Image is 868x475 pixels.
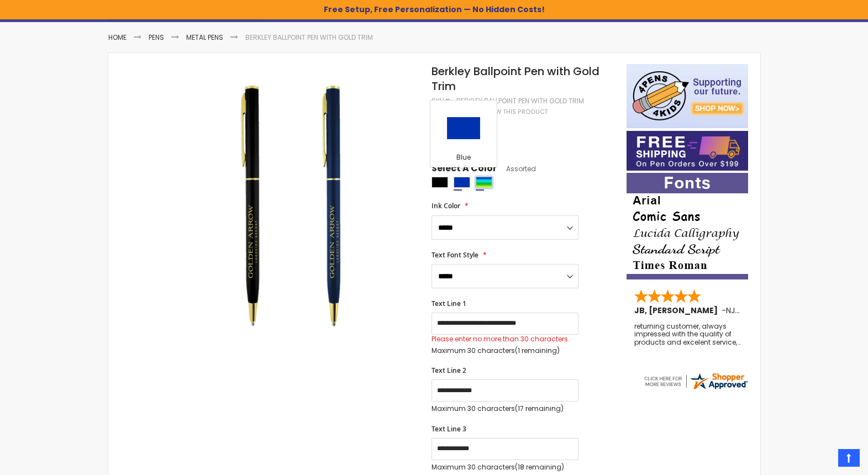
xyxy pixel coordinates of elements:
[149,33,164,42] a: Pens
[432,299,466,308] span: Text Line 1
[432,64,599,94] span: Berkley Ballpoint Pen with Gold Trim
[627,173,748,279] img: font-personalization-examples
[627,64,748,128] img: 4pens 4 kids
[432,335,578,344] div: Please enter no more than 30 characters.
[476,177,492,188] div: Assorted
[515,346,560,355] span: (1 remaining)
[186,33,223,42] a: Metal Pens
[432,424,466,434] span: Text Line 3
[777,445,868,475] iframe: Google Customer Reviews
[432,201,460,210] span: Ink Color
[627,131,748,171] img: Free shipping on orders over $199
[454,177,470,188] div: Blue
[245,33,373,42] li: Berkley Ballpoint Pen with Gold Trim
[497,164,536,173] span: Assorted
[643,384,749,393] a: 4pens.com certificate URL
[432,96,452,105] strong: SKU
[432,250,478,260] span: Text Font Style
[432,366,466,375] span: Text Line 2
[433,153,494,164] div: Blue
[515,404,564,413] span: (17 remaining)
[108,33,127,42] a: Home
[432,404,578,413] p: Maximum 30 characters
[432,162,497,177] span: Select A Color
[456,97,584,105] div: Berkley Ballpoint Pen with Gold Trim
[164,80,417,332] img: berkley_gold_main_1.jpg
[634,323,741,346] div: returning customer, always impressed with the quality of products and excelent service, will retu...
[634,305,722,316] span: JB, [PERSON_NAME]
[643,371,749,391] img: 4pens.com widget logo
[722,305,818,316] span: - ,
[432,346,578,355] p: Maximum 30 characters
[726,305,740,316] span: NJ
[515,462,564,472] span: (18 remaining)
[432,177,448,188] div: Black
[432,463,578,472] p: Maximum 30 characters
